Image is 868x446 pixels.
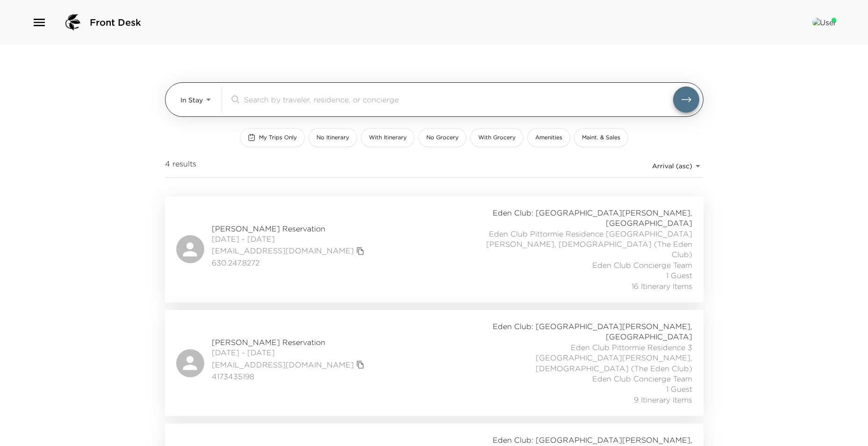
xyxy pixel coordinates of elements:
[165,196,703,302] a: [PERSON_NAME] Reservation[DATE] - [DATE][EMAIL_ADDRESS][DOMAIN_NAME]copy primary member email630....
[361,128,415,147] button: With Itinerary
[666,270,692,281] span: 1 Guest
[259,134,297,142] span: My Trips Only
[212,245,354,256] a: [EMAIL_ADDRESS][DOMAIN_NAME]
[369,134,407,142] span: With Itinerary
[316,134,349,142] span: No Itinerary
[486,342,692,374] span: Eden Club Pittormie Residence 3 [GEOGRAPHIC_DATA][PERSON_NAME], [DEMOGRAPHIC_DATA] (The Eden Club)
[212,234,367,244] span: [DATE] - [DATE]
[212,360,354,370] a: [EMAIL_ADDRESS][DOMAIN_NAME]
[527,128,570,147] button: Amenities
[486,229,692,260] span: Eden Club Pittormie Residence [GEOGRAPHIC_DATA][PERSON_NAME], [DEMOGRAPHIC_DATA] (The Eden Club)
[478,134,516,142] span: With Grocery
[165,158,196,173] span: 4 results
[62,11,84,34] img: logo
[90,16,141,29] span: Front Desk
[535,134,562,142] span: Amenities
[212,337,367,347] span: [PERSON_NAME] Reservation
[486,208,692,229] span: Eden Club: [GEOGRAPHIC_DATA][PERSON_NAME], [GEOGRAPHIC_DATA]
[212,223,367,234] span: [PERSON_NAME] Reservation
[426,134,459,142] span: No Grocery
[666,384,692,394] span: 1 Guest
[244,94,673,105] input: Search by traveler, residence, or concierge
[240,128,305,147] button: My Trips Only
[418,128,466,147] button: No Grocery
[592,374,692,384] span: Eden Club Concierge Team
[212,258,367,268] span: 630.247.8272
[574,128,628,147] button: Maint. & Sales
[354,358,367,371] button: copy primary member email
[652,162,692,170] span: Arrival (asc)
[582,134,620,142] span: Maint. & Sales
[470,128,524,147] button: With Grocery
[308,128,357,147] button: No Itinerary
[486,321,692,342] span: Eden Club: [GEOGRAPHIC_DATA][PERSON_NAME], [GEOGRAPHIC_DATA]
[812,18,836,27] img: User
[634,395,692,405] span: 9 Itinerary Items
[165,310,703,416] a: [PERSON_NAME] Reservation[DATE] - [DATE][EMAIL_ADDRESS][DOMAIN_NAME]copy primary member email4173...
[354,245,367,258] button: copy primary member email
[212,347,367,358] span: [DATE] - [DATE]
[631,281,692,291] span: 16 Itinerary Items
[212,371,367,381] span: 4173435198
[592,260,692,270] span: Eden Club Concierge Team
[180,96,203,104] span: In Stay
